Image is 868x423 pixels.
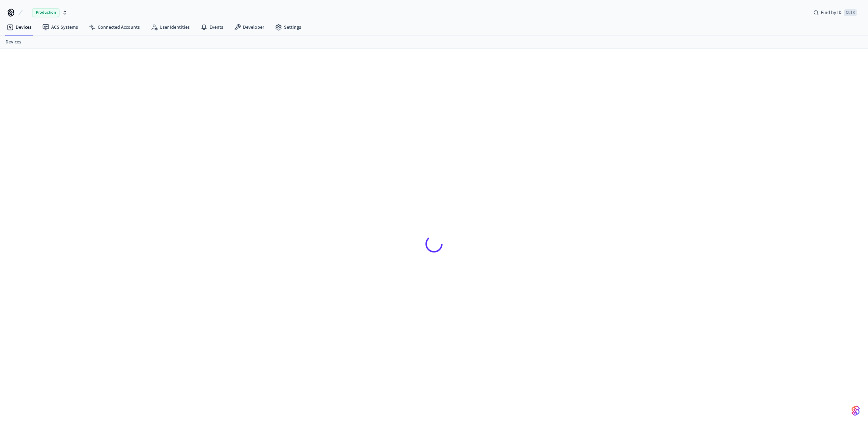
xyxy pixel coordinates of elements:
[83,21,145,33] a: Connected Accounts
[195,21,229,33] a: Events
[229,21,270,33] a: Developer
[5,39,21,46] a: Devices
[852,405,860,416] img: SeamLogoGradient.69752ec5.svg
[821,9,842,16] span: Find by ID
[844,9,857,16] span: Ctrl K
[1,21,37,33] a: Devices
[808,6,863,19] div: Find by IDCtrl K
[270,21,307,33] a: Settings
[37,21,83,33] a: ACS Systems
[145,21,195,33] a: User Identities
[32,8,59,17] span: Production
